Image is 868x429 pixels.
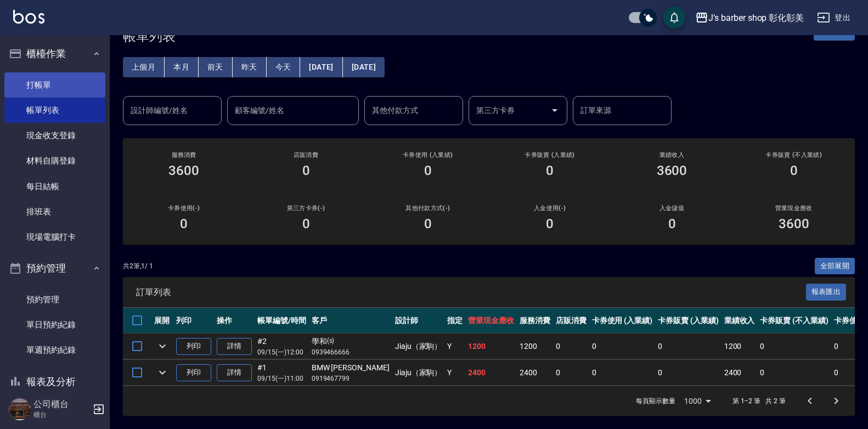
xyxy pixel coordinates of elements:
p: 09/15 (一) 11:00 [257,374,306,383]
button: 全部展開 [815,258,855,275]
td: Y [444,334,465,359]
h3: 3600 [168,163,199,178]
button: Open [546,101,563,119]
td: 2400 [517,360,553,386]
td: 0 [553,360,589,386]
th: 列印 [173,308,214,334]
div: 學和 [312,336,390,347]
a: 詳情 [217,338,252,355]
h3: 3600 [657,163,687,178]
h3: 0 [302,163,310,178]
td: 0 [589,334,656,359]
th: 服務消費 [517,308,553,334]
button: 登出 [813,8,855,28]
th: 設計師 [392,308,445,334]
button: 本月 [165,57,199,77]
button: 報表匯出 [806,284,847,301]
td: 0 [655,360,722,386]
p: 櫃台 [33,410,89,420]
h3: 3600 [779,216,809,232]
button: [DATE] [300,57,342,77]
h2: 店販消費 [258,151,353,159]
button: 報表及分析 [4,368,105,396]
h3: 服務消費 [136,151,232,159]
td: 0 [655,334,722,359]
button: 列印 [176,338,211,355]
td: #1 [255,360,309,386]
th: 指定 [444,308,465,334]
p: 09/15 (一) 12:00 [257,347,306,357]
th: 展開 [151,308,173,334]
h2: 其他付款方式(-) [380,205,476,212]
a: 報表匯出 [806,286,847,297]
button: 櫃檯作業 [4,39,105,68]
td: Jiaju（家駒） [392,334,445,359]
td: 1200 [517,334,553,359]
th: 業績收入 [722,308,758,334]
h3: 帳單列表 [123,29,176,44]
button: 今天 [267,57,301,77]
button: save [663,7,685,29]
td: 0 [757,334,831,359]
h2: 營業現金應收 [746,205,842,212]
a: 現金收支登錄 [4,123,105,148]
a: 打帳單 [4,72,105,98]
td: Jiaju（家駒） [392,360,445,386]
div: 1000 [680,386,715,416]
h3: 0 [668,216,676,232]
td: 0 [757,360,831,386]
div: J’s barber shop 彰化彰美 [708,11,804,25]
td: Y [444,360,465,386]
h2: 第三方卡券(-) [258,205,353,212]
img: Person [9,398,31,420]
h2: 入金使用(-) [502,205,598,212]
h3: 0 [546,216,554,232]
button: expand row [154,338,171,354]
button: 昨天 [233,57,267,77]
th: 操作 [214,308,255,334]
th: 卡券販賣 (入業績) [655,308,722,334]
p: 0939466666 [312,347,390,357]
td: 0 [589,360,656,386]
a: 單日預約紀錄 [4,312,105,337]
h3: 0 [790,163,798,178]
h2: 卡券販賣 (入業績) [502,151,598,159]
h3: 0 [424,163,432,178]
a: 每日結帳 [4,174,105,199]
td: 0 [553,334,589,359]
a: 預約管理 [4,287,105,312]
p: 0919467799 [312,374,390,383]
h2: 入金儲值 [624,205,719,212]
h2: 卡券使用 (入業績) [380,151,476,159]
td: #2 [255,334,309,359]
button: 上個月 [123,57,165,77]
a: 材料自購登錄 [4,148,105,173]
div: BMW [PERSON_NAME] [312,362,390,374]
th: 客戶 [309,308,392,334]
a: 帳單列表 [4,98,105,123]
a: 排班表 [4,199,105,224]
button: 前天 [199,57,233,77]
td: 1200 [722,334,758,359]
p: (s) [327,336,335,347]
h3: 0 [180,216,188,232]
a: 詳情 [217,364,252,381]
th: 帳單編號/時間 [255,308,309,334]
td: 1200 [465,334,517,359]
td: 2400 [465,360,517,386]
h2: 卡券販賣 (不入業績) [746,151,842,159]
button: 預約管理 [4,254,105,283]
p: 共 2 筆, 1 / 1 [123,261,153,271]
th: 營業現金應收 [465,308,517,334]
h3: 0 [424,216,432,232]
th: 店販消費 [553,308,589,334]
h3: 0 [302,216,310,232]
button: [DATE] [343,57,385,77]
h5: 公司櫃台 [33,399,89,410]
td: 2400 [722,360,758,386]
p: 第 1–2 筆 共 2 筆 [732,396,786,406]
th: 卡券販賣 (不入業績) [757,308,831,334]
h2: 業績收入 [624,151,719,159]
h3: 0 [546,163,554,178]
a: 單週預約紀錄 [4,337,105,363]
